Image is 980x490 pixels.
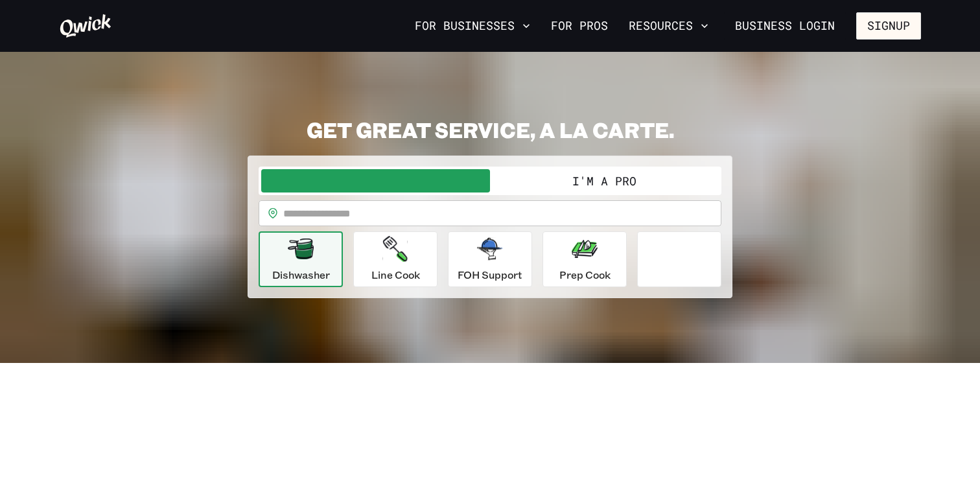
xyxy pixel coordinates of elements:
[546,15,613,37] a: For Pros
[856,12,921,40] button: Signup
[490,169,719,192] button: I'm a Pro
[624,15,714,37] button: Resources
[371,267,420,283] p: Line Cook
[458,267,522,283] p: FOH Support
[559,267,611,283] p: Prep Cook
[724,12,846,40] a: Business Login
[353,231,437,287] button: Line Cook
[248,117,732,143] h2: GET GREAT SERVICE, A LA CARTE.
[410,15,535,37] button: For Businesses
[448,231,532,287] button: FOH Support
[259,231,343,287] button: Dishwasher
[261,169,490,192] button: I'm a Business
[542,231,627,287] button: Prep Cook
[272,267,330,283] p: Dishwasher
